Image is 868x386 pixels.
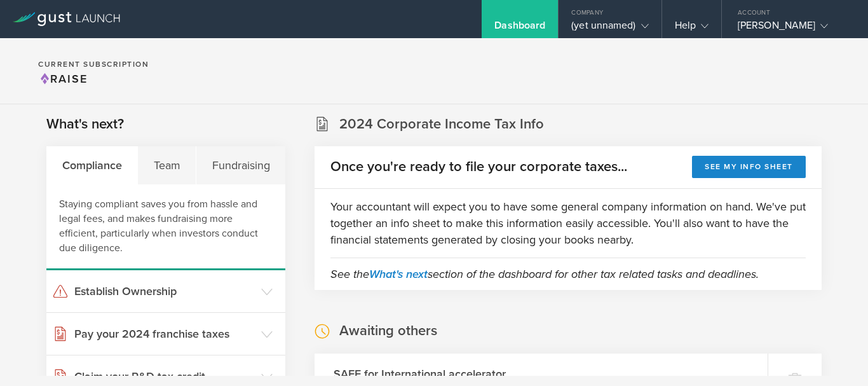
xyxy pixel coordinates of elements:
[330,267,759,281] em: See the section of the dashboard for other tax related tasks and deadlines.
[675,19,709,38] div: Help
[330,158,627,176] h2: Once you're ready to file your corporate taxes...
[74,283,255,300] h3: Establish Ownership
[38,72,88,86] span: Raise
[196,146,285,184] div: Fundraising
[330,198,806,248] p: Your accountant will expect you to have some general company information on hand. We've put toget...
[46,115,124,134] h2: What's next?
[46,184,285,270] div: Staying compliant saves you from hassle and legal fees, and makes fundraising more efficient, par...
[74,326,255,342] h3: Pay your 2024 franchise taxes
[494,19,545,38] div: Dashboard
[339,115,544,134] h2: 2024 Corporate Income Tax Info
[804,325,868,386] iframe: Chat Widget
[571,19,648,38] div: (yet unnamed)
[804,325,868,386] div: Widget de chat
[38,60,149,68] h2: Current Subscription
[74,368,255,385] h3: Claim your R&D tax credit
[46,146,138,184] div: Compliance
[138,146,196,184] div: Team
[334,366,506,382] h3: SAFE for International accelerator
[692,156,806,178] button: See my info sheet
[738,19,846,38] div: [PERSON_NAME]
[369,267,428,281] a: What's next
[339,322,437,340] h2: Awaiting others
